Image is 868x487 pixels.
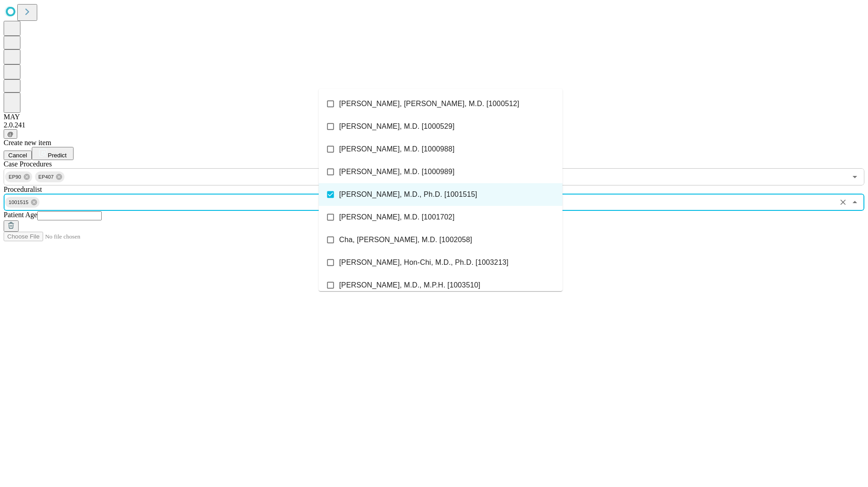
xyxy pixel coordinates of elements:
span: EP90 [5,172,25,182]
span: [PERSON_NAME], Hon-Chi, M.D., Ph.D. [1003213] [339,257,508,268]
span: EP407 [35,172,58,182]
span: @ [7,131,14,137]
button: Cancel [4,151,32,160]
button: @ [4,129,17,139]
span: [PERSON_NAME], M.D. [1000529] [339,121,454,132]
span: Scheduled Procedure [4,160,52,168]
span: Patient Age [4,211,37,219]
button: Close [848,196,861,209]
button: Open [848,170,861,183]
div: 1001515 [5,197,39,208]
span: [PERSON_NAME], [PERSON_NAME], M.D. [1000512] [339,98,519,109]
span: Cha, [PERSON_NAME], M.D. [1002058] [339,234,472,245]
span: 1001515 [5,197,32,208]
span: Create new item [4,139,51,146]
span: Predict [48,152,66,159]
div: EP90 [5,171,32,182]
div: MAY [4,113,864,121]
div: 2.0.241 [4,121,864,129]
span: [PERSON_NAME], M.D., M.P.H. [1003510] [339,280,480,291]
span: [PERSON_NAME], M.D. [1000988] [339,144,454,155]
button: Predict [32,147,74,160]
span: [PERSON_NAME], M.D., Ph.D. [1001515] [339,189,477,200]
span: [PERSON_NAME], M.D. [1001702] [339,212,454,223]
span: Proceduralist [4,185,42,193]
div: EP407 [35,171,65,182]
span: Cancel [8,152,27,159]
span: [PERSON_NAME], M.D. [1000989] [339,166,454,177]
button: Clear [837,196,849,209]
